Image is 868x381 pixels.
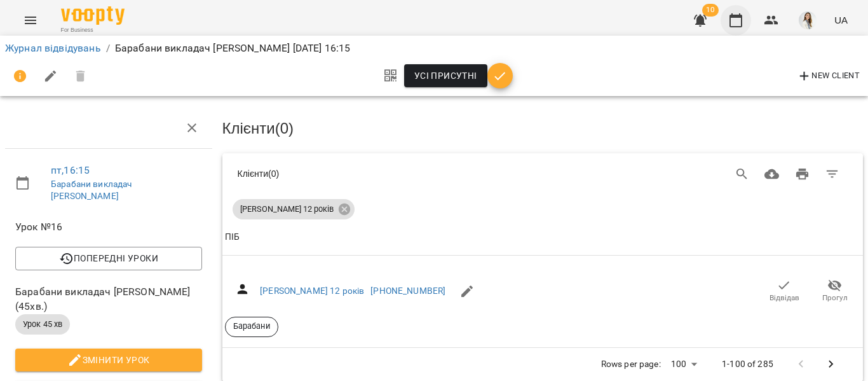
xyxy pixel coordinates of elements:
button: Фільтр [817,159,848,190]
span: Усі присутні [414,68,477,83]
span: Відвідав [770,293,799,303]
a: Журнал відвідувань [5,42,101,54]
span: Барабани викладач [PERSON_NAME] ( 45 хв. ) [15,284,202,314]
button: Друк [787,159,818,190]
button: Відвідав [759,274,810,309]
span: Барабани [226,321,278,332]
button: Завантажити CSV [757,159,787,190]
span: [PERSON_NAME] 12 років [233,204,341,215]
a: [PERSON_NAME] 12 років [260,286,364,296]
div: Клієнти ( 0 ) [238,167,503,180]
button: Search [727,159,757,190]
div: Sort [225,230,240,245]
div: ПІБ [225,230,240,245]
button: New Client [794,66,863,87]
span: Попередні уроки [25,251,192,266]
li: / [106,41,110,56]
img: Voopty Logo [61,6,125,25]
span: For Business [61,26,125,34]
span: Урок №16 [15,219,202,235]
div: [PERSON_NAME] 12 років [233,199,355,219]
span: Урок 45 хв [15,319,70,330]
h3: Клієнти ( 0 ) [222,120,864,137]
a: Барабани викладач [PERSON_NAME] [51,179,132,202]
img: abcb920824ed1c0b1cb573ad24907a7f.png [799,11,817,29]
div: Table Toolbar [222,153,864,194]
div: 100 [666,355,702,373]
button: Усі присутні [404,64,487,87]
nav: breadcrumb [5,41,863,56]
p: Rows per page: [601,358,661,371]
span: Змінити урок [25,352,192,368]
button: Попередні уроки [15,247,202,270]
button: Next Page [816,349,846,380]
span: Прогул [822,293,848,303]
button: UA [829,8,853,32]
button: Menu [15,5,46,36]
span: UA [834,13,848,27]
span: 10 [702,4,719,17]
a: [PHONE_NUMBER] [370,286,445,296]
p: 1-100 of 285 [722,358,773,371]
button: Прогул [810,274,860,309]
p: Барабани викладач [PERSON_NAME] [DATE] 16:15 [115,41,351,56]
button: Змінити урок [15,349,202,371]
span: ПІБ [225,230,861,245]
a: пт , 16:15 [51,164,90,176]
span: New Client [797,69,860,84]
